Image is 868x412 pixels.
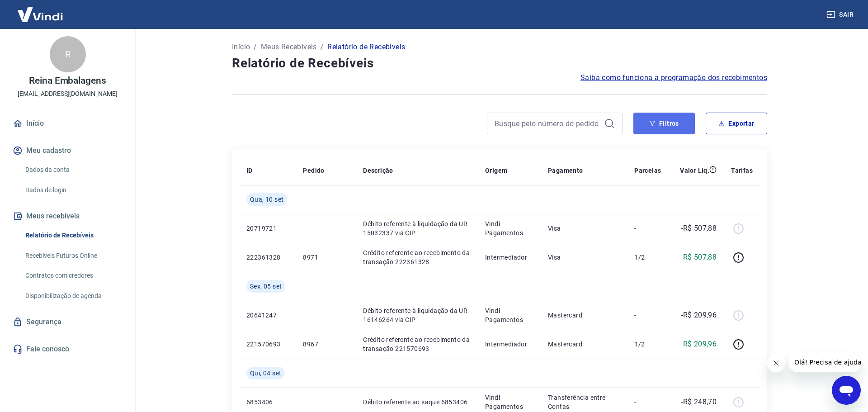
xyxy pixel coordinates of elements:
a: Saiba como funciona a programação dos recebimentos [580,72,767,83]
p: R$ 507,88 [683,252,717,263]
p: - [634,311,661,320]
p: Tarifas [731,166,753,175]
a: Meus Recebíveis [261,42,317,52]
a: Fale conosco [11,339,124,359]
input: Busque pelo número do pedido [495,117,600,130]
a: Início [11,114,124,133]
a: Segurança [11,312,124,332]
p: Pedido [303,166,324,175]
p: Mastercard [548,340,620,349]
p: Descrição [363,166,393,175]
p: -R$ 209,96 [681,310,717,321]
p: Vindi Pagamentos [485,306,533,324]
span: Qui, 04 set [250,369,281,378]
p: -R$ 507,88 [681,223,717,234]
p: R$ 209,96 [683,339,717,350]
p: 222361328 [246,253,288,262]
p: - [634,398,661,407]
a: Disponibilização de agenda [22,287,124,305]
p: 20719721 [246,224,288,233]
p: Intermediador [485,253,533,262]
button: Meus recebíveis [11,206,124,226]
p: Visa [548,253,620,262]
p: Débito referente à liquidação da UR 16146264 via CIP [363,306,471,324]
a: Dados de login [22,181,124,199]
p: 8967 [303,340,349,349]
iframe: Mensagem da empresa [789,352,861,372]
p: Reina Embalagens [29,76,106,85]
p: Vindi Pagamentos [485,219,533,237]
span: Olá! Precisa de ajuda? [5,6,76,14]
iframe: Botão para abrir a janela de mensagens [832,376,861,405]
p: Visa [548,224,620,233]
div: R [50,36,86,72]
p: Crédito referente ao recebimento da transação 221570693 [363,335,471,353]
h4: Relatório de Recebíveis [232,54,767,72]
a: Contratos com credores [22,266,124,285]
p: 1/2 [634,253,661,262]
p: Pagamento [548,166,583,175]
button: Meu cadastro [11,141,124,161]
p: 8971 [303,253,349,262]
p: Relatório de Recebíveis [327,42,405,52]
p: [EMAIL_ADDRESS][DOMAIN_NAME] [18,89,118,99]
p: -R$ 248,70 [681,397,717,407]
p: Parcelas [634,166,661,175]
span: Sex, 05 set [250,282,282,291]
a: Recebíveis Futuros Online [22,246,124,265]
p: Origem [485,166,507,175]
p: - [634,224,661,233]
p: Débito referente à liquidação da UR 15032337 via CIP [363,219,471,237]
p: Débito referente ao saque 6853406 [363,398,471,407]
p: Intermediador [485,340,533,349]
p: Crédito referente ao recebimento da transação 222361328 [363,248,471,266]
p: ID [246,166,253,175]
p: 1/2 [634,340,661,349]
p: / [254,42,257,52]
p: 20641247 [246,311,288,320]
a: Início [232,42,250,52]
span: Qua, 10 set [250,195,283,204]
button: Exportar [706,113,767,134]
button: Filtros [633,113,695,134]
a: Relatório de Recebíveis [22,226,124,245]
p: / [321,42,324,52]
p: 221570693 [246,340,288,349]
p: 6853406 [246,398,288,407]
button: Sair [825,6,857,23]
p: Transferência entre Contas [548,393,620,411]
p: Mastercard [548,311,620,320]
iframe: Fechar mensagem [767,354,785,372]
p: Valor Líq. [680,166,709,175]
p: Vindi Pagamentos [485,393,533,411]
a: Dados da conta [22,161,124,179]
img: Vindi [11,0,70,28]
